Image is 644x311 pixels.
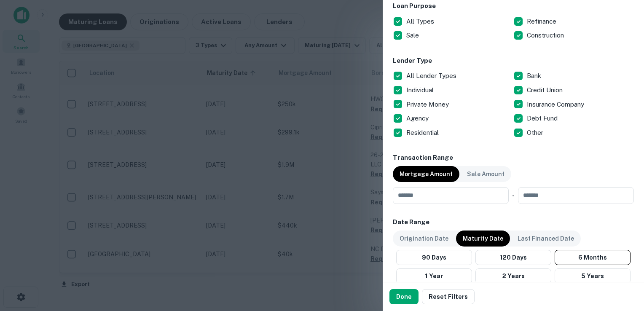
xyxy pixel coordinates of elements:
p: Credit Union [527,85,564,95]
button: 2 Years [475,268,551,284]
p: Other [527,128,545,138]
p: Maturity Date [463,234,503,243]
iframe: Chat Widget [602,244,644,284]
p: Construction [527,30,566,40]
p: Agency [406,113,430,123]
p: All Types [406,16,436,27]
h6: Transaction Range [393,153,634,163]
p: All Lender Types [406,71,458,81]
p: Bank [527,71,543,81]
h6: Lender Type [393,56,634,66]
button: Reset Filters [422,289,475,304]
button: Done [389,289,419,304]
button: 5 Years [555,268,631,284]
button: 6 Months [555,250,631,265]
p: Sale [406,30,421,40]
p: Origination Date [400,234,448,243]
p: Insurance Company [527,99,586,110]
p: Mortgage Amount [400,169,453,179]
h6: Loan Purpose [393,1,634,11]
p: Refinance [527,16,558,27]
p: Last Financed Date [518,234,574,243]
button: 120 Days [475,250,551,265]
h6: Date Range [393,217,634,227]
p: Private Money [406,99,451,110]
button: 1 Year [396,268,472,284]
div: - [512,187,515,204]
p: Debt Fund [527,113,559,123]
button: 90 Days [396,250,472,265]
p: Individual [406,85,435,95]
p: Residential [406,128,440,138]
p: Sale Amount [467,169,504,179]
